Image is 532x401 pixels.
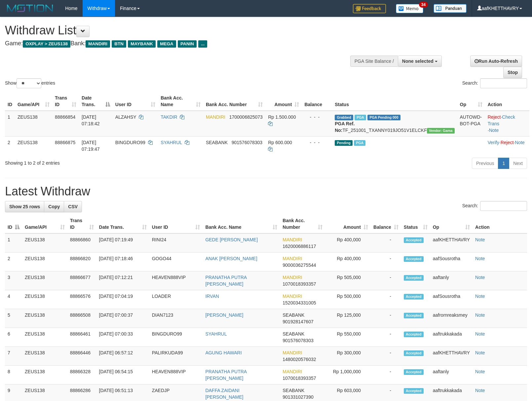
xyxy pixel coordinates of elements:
td: PALIRKUDA99 [149,347,203,366]
th: Amount: activate to sort column ascending [265,92,302,111]
span: MANDIRI [206,114,225,120]
span: Accepted [404,294,424,300]
th: Bank Acc. Name: activate to sort column ascending [158,92,203,111]
td: ZEUS138 [22,366,67,384]
span: Copy 1070018393357 to clipboard [283,281,316,287]
img: MOTION_logo.png [5,3,55,13]
a: Note [475,256,485,261]
a: Reject [488,114,501,120]
td: [DATE] 07:19:49 [96,233,149,253]
h1: Withdraw List [5,24,348,37]
a: Next [509,158,527,169]
th: Action [485,92,529,111]
td: 7 [5,347,22,366]
td: ZEUS138 [22,309,67,328]
td: Rp 400,000 [325,233,371,253]
td: DIAN7123 [149,309,203,328]
span: Copy 1520034331005 to clipboard [283,300,316,305]
th: Bank Acc. Number: activate to sort column ascending [203,92,265,111]
th: User ID: activate to sort column ascending [149,215,203,233]
td: aafSousrotha [430,290,473,309]
th: Bank Acc. Name: activate to sort column ascending [203,215,280,233]
a: Previous [472,158,498,169]
td: 6 [5,328,22,347]
td: 1 [5,233,22,253]
span: CSV [68,204,78,209]
th: Status: activate to sort column ascending [401,215,430,233]
td: HEAVEN888VIP [149,271,203,290]
td: - [371,253,401,271]
td: GOGO44 [149,253,203,271]
td: 2 [5,136,15,155]
span: Copy 901928147607 to clipboard [283,319,313,324]
td: ZEUS138 [22,328,67,347]
span: Accepted [404,237,424,243]
td: Rp 125,000 [325,309,371,328]
span: MANDIRI [283,369,302,374]
a: Note [475,275,485,280]
td: Rp 400,000 [325,253,371,271]
a: IRVAN [205,294,219,299]
a: ANAK [PERSON_NAME] [205,256,257,261]
span: MANDIRI [283,275,302,280]
a: Check Trans [488,114,515,126]
a: Run Auto-Refresh [470,56,522,67]
a: GEDE [PERSON_NAME] [205,237,258,242]
span: Accepted [404,388,424,394]
span: MANDIRI [283,237,302,242]
th: Op: activate to sort column ascending [457,92,485,111]
span: MANDIRI [283,350,302,355]
label: Search: [462,78,527,88]
span: Accepted [404,275,424,281]
span: Marked by aaftanly [355,115,366,120]
a: Verify [488,140,499,145]
td: 8 [5,366,22,384]
td: RINI24 [149,233,203,253]
th: User ID: activate to sort column ascending [113,92,158,111]
span: Rp 1.500.000 [268,114,296,120]
td: - [371,309,401,328]
b: PGA Ref. No: [335,121,355,133]
td: [DATE] 07:18:46 [96,253,149,271]
span: 88866875 [55,140,75,145]
td: - [371,366,401,384]
a: Note [475,237,485,242]
span: OXPLAY > ZEUS138 [23,40,70,48]
td: 2 [5,253,22,271]
td: ZEUS138 [15,111,52,137]
span: None selected [402,59,434,64]
label: Show entries [5,78,55,88]
span: 34 [419,2,428,8]
td: ZEUS138 [22,271,67,290]
td: 88866677 [67,271,96,290]
th: Op: activate to sort column ascending [430,215,473,233]
input: Search: [480,78,527,88]
span: Copy [48,204,60,209]
a: Reject [501,140,514,145]
td: [DATE] 07:12:21 [96,271,149,290]
td: - [371,290,401,309]
td: aafKHETTHAVRY [430,233,473,253]
td: AUTOWD-BOT-PGA [457,111,485,137]
span: MANDIRI [283,256,302,261]
span: PGA Pending [367,115,400,120]
button: None selected [398,56,442,67]
span: Copy 901331027390 to clipboard [283,394,313,400]
td: [DATE] 06:57:12 [96,347,149,366]
span: Accepted [404,256,424,262]
span: ALZAHSY [115,114,136,120]
span: Copy 901576078303 to clipboard [283,338,313,343]
a: Copy [44,201,64,212]
span: Rp 600.000 [268,140,292,145]
a: PRANATHA PUTRA [PERSON_NAME] [205,275,247,287]
th: Bank Acc. Number: activate to sort column ascending [280,215,325,233]
a: Note [475,312,485,318]
a: Note [475,350,485,355]
th: ID: activate to sort column descending [5,215,22,233]
img: Feedback.jpg [353,4,386,13]
span: MEGA [157,40,176,48]
input: Search: [480,201,527,211]
td: [DATE] 07:00:37 [96,309,149,328]
th: Date Trans.: activate to sort column ascending [96,215,149,233]
th: Action [473,215,527,233]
